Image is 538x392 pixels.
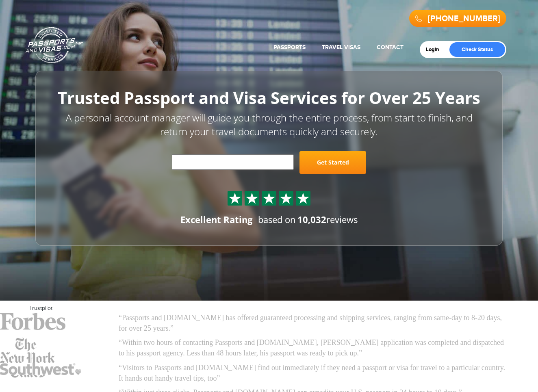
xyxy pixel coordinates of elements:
img: Sprite St [297,192,309,204]
a: Contact [377,44,403,51]
p: “Within two hours of contacting Passports and [DOMAIN_NAME], [PERSON_NAME] application was comple... [119,338,509,358]
a: Get Started [299,151,366,174]
img: Sprite St [229,192,241,204]
a: Trustpilot [29,305,52,312]
h1: Trusted Passport and Visa Services for Over 25 Years [54,89,484,107]
p: “Passports and [DOMAIN_NAME] has offered guaranteed processing and shipping services, ranging fro... [119,313,509,334]
div: Excellent Rating [180,213,252,226]
span: reviews [297,213,358,225]
a: [PHONE_NUMBER] [428,14,500,24]
a: Travel Visas [322,44,360,51]
a: Passports [273,44,306,51]
img: Sprite St [246,192,258,204]
a: Passports & [DOMAIN_NAME] [26,27,83,63]
img: Sprite St [280,192,292,204]
img: Sprite St [263,192,275,204]
span: based on [258,213,296,225]
a: Check Status [449,42,505,57]
strong: 10,032 [297,213,326,225]
p: A personal account manager will guide you through the entire process, from start to finish, and r... [54,111,484,139]
a: Login [426,46,445,53]
p: “Visitors to Passports and [DOMAIN_NAME] find out immediately if they need a passport or visa for... [119,363,509,383]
